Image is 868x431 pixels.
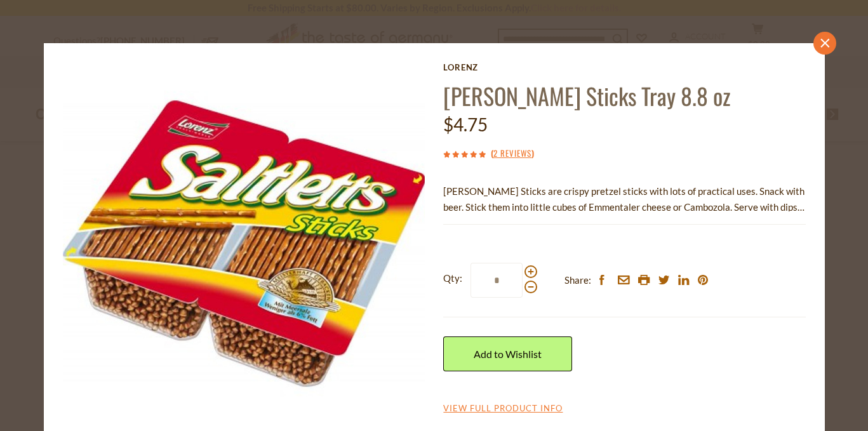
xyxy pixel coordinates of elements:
span: Share: [564,272,591,288]
img: Lorenz Saltletts Sticks Tray 8.8 oz [63,62,425,425]
a: Lorenz [443,62,805,72]
a: [PERSON_NAME] Sticks Tray 8.8 oz [443,79,730,112]
span: $4.75 [443,114,488,135]
p: [PERSON_NAME] Sticks are crispy pretzel sticks with lots of practical uses. Snack with beer. Stic... [443,183,805,215]
a: View Full Product Info [443,403,563,414]
a: 2 Reviews [493,147,531,161]
strong: Qty: [443,270,462,286]
input: Qty: [471,263,523,298]
a: Add to Wishlist [443,336,572,371]
span: ( ) [491,147,534,159]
